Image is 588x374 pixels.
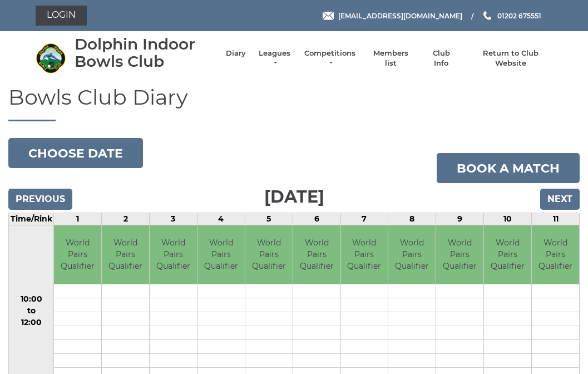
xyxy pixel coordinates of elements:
[425,48,457,68] a: Club Info
[323,12,334,20] img: Email
[36,6,87,26] a: Login
[8,189,72,210] input: Previous
[468,48,552,68] a: Return to Club Website
[388,213,436,225] td: 8
[340,213,388,225] td: 7
[36,43,66,73] img: Dolphin Indoor Bowls Club
[338,11,462,19] span: [EMAIL_ADDRESS][DOMAIN_NAME]
[436,225,483,284] td: World Pairs Qualifier
[497,11,541,19] span: 01202 675551
[484,213,532,225] td: 10
[388,225,436,284] td: World Pairs Qualifier
[436,213,484,225] td: 9
[8,86,580,122] h1: Bowls Club Diary
[150,225,197,284] td: World Pairs Qualifier
[257,48,292,68] a: Leagues
[368,48,414,68] a: Members list
[8,138,143,168] button: Choose date
[197,225,245,284] td: World Pairs Qualifier
[54,225,101,284] td: World Pairs Qualifier
[540,189,580,210] input: Next
[75,36,215,70] div: Dolphin Indoor Bowls Club
[293,225,340,284] td: World Pairs Qualifier
[54,213,102,225] td: 1
[245,213,293,225] td: 5
[102,225,149,284] td: World Pairs Qualifier
[102,213,150,225] td: 2
[323,11,462,21] a: Email [EMAIL_ADDRESS][DOMAIN_NAME]
[437,153,580,183] a: Book a match
[482,11,541,21] a: Phone us 01202 675551
[149,213,197,225] td: 3
[197,213,245,225] td: 4
[532,225,579,284] td: World Pairs Qualifier
[484,225,531,284] td: World Pairs Qualifier
[9,213,54,225] td: Time/Rink
[303,48,357,68] a: Competitions
[293,213,340,225] td: 6
[245,225,293,284] td: World Pairs Qualifier
[226,48,246,58] a: Diary
[341,225,388,284] td: World Pairs Qualifier
[483,11,491,20] img: Phone us
[532,213,580,225] td: 11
